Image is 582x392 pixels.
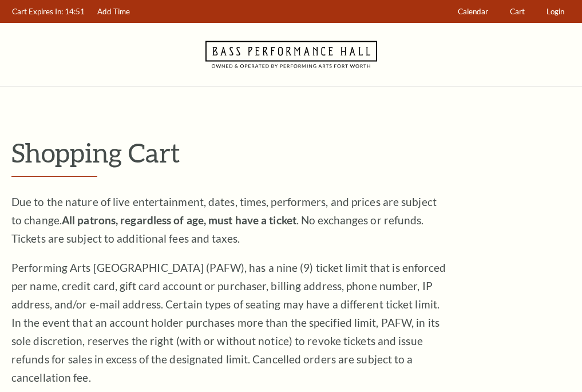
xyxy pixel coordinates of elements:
[12,7,63,16] span: Cart Expires In:
[510,7,525,16] span: Cart
[92,1,136,23] a: Add Time
[458,7,488,16] span: Calendar
[11,259,446,387] p: Performing Arts [GEOGRAPHIC_DATA] (PAFW), has a nine (9) ticket limit that is enforced per name, ...
[547,7,564,16] span: Login
[541,1,570,23] a: Login
[65,7,85,16] span: 14:51
[62,213,296,227] strong: All patrons, regardless of age, must have a ticket
[11,138,571,167] p: Shopping Cart
[11,195,437,245] span: Due to the nature of live entertainment, dates, times, performers, and prices are subject to chan...
[453,1,494,23] a: Calendar
[505,1,530,23] a: Cart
